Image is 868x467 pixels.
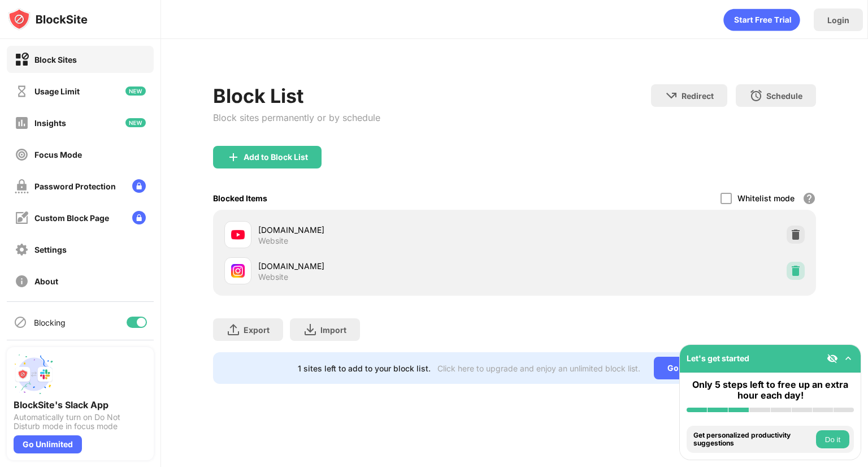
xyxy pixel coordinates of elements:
div: Focus Mode [34,150,82,159]
div: Block List [213,84,380,107]
img: password-protection-off.svg [15,179,29,193]
img: insights-off.svg [15,116,29,130]
div: Click here to upgrade and enjoy an unlimited block list. [437,364,640,373]
div: Only 5 steps left to free up an extra hour each day! [687,379,854,401]
img: logo-blocksite.svg [8,8,88,31]
img: blocking-icon.svg [14,315,27,329]
img: settings-off.svg [15,243,29,257]
div: About [34,276,58,286]
img: push-slack.svg [14,354,54,395]
div: 1 sites left to add to your block list. [298,364,431,373]
div: Login [827,15,849,25]
div: Website [258,272,288,282]
img: time-usage-off.svg [15,84,29,98]
div: Export [244,325,270,335]
div: [DOMAIN_NAME] [258,224,514,236]
img: favicons [231,228,245,241]
div: Password Protection [34,181,116,191]
div: Import [320,325,346,335]
img: new-icon.svg [125,87,146,96]
img: customize-block-page-off.svg [15,211,29,225]
div: Schedule [766,91,802,101]
div: Get personalized productivity suggestions [693,431,813,448]
div: Block Sites [34,55,77,64]
img: lock-menu.svg [132,179,146,193]
div: Usage Limit [34,87,80,96]
div: Blocking [34,318,66,327]
div: Insights [34,118,66,128]
img: new-icon.svg [125,118,146,127]
div: BlockSite's Slack App [14,399,147,410]
div: Automatically turn on Do Not Disturb mode in focus mode [14,413,147,431]
div: animation [723,8,800,31]
img: about-off.svg [15,274,29,288]
img: eye-not-visible.svg [827,353,838,364]
img: lock-menu.svg [132,211,146,224]
div: Custom Block Page [34,213,109,223]
div: Settings [34,245,67,254]
button: Do it [816,430,849,448]
div: Let's get started [687,353,749,363]
div: Blocked Items [213,193,267,203]
div: Website [258,236,288,246]
img: block-on.svg [15,53,29,67]
div: [DOMAIN_NAME] [258,260,514,272]
div: Add to Block List [244,153,308,162]
div: Go Unlimited [654,357,731,379]
img: focus-off.svg [15,148,29,162]
div: Block sites permanently or by schedule [213,112,380,123]
div: Redirect [682,91,714,101]
img: omni-setup-toggle.svg [843,353,854,364]
div: Whitelist mode [737,193,795,203]
div: Go Unlimited [14,435,82,453]
img: favicons [231,264,245,278]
